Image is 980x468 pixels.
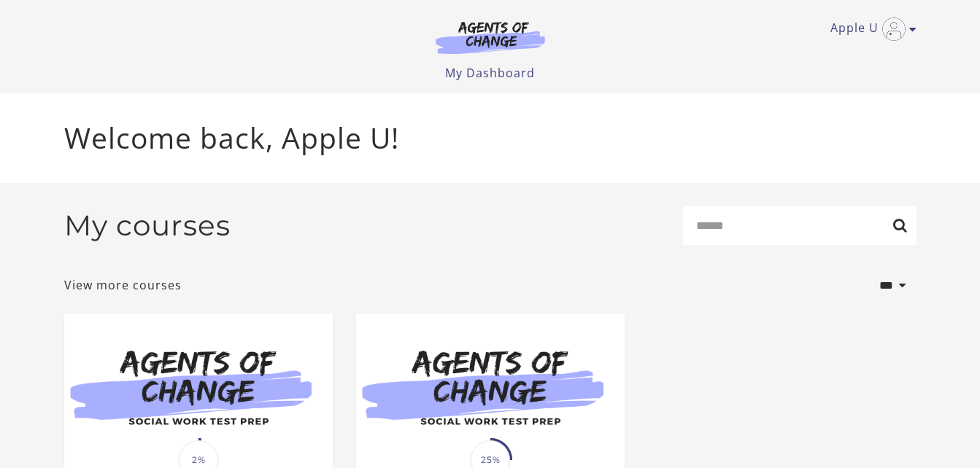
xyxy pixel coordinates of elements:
p: Welcome back, Apple U! [64,117,917,160]
a: My Dashboard [445,65,535,81]
a: View more courses [64,276,182,294]
h2: My courses [64,208,231,243]
a: Toggle menu [830,17,909,41]
img: Agents of Change Logo [420,20,560,54]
